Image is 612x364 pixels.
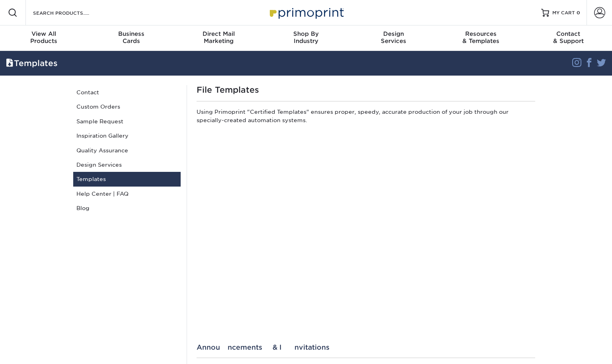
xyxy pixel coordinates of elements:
[350,25,437,51] a: DesignServices
[73,143,181,158] a: Quality Assurance
[262,30,350,45] div: Industry
[197,85,535,95] h1: File Templates
[73,172,181,186] a: Templates
[577,10,580,16] span: 0
[88,30,175,45] div: Cards
[262,25,350,51] a: Shop ByIndustry
[175,30,262,45] div: Marketing
[524,30,612,37] span: Contact
[73,158,181,172] a: Design Services
[552,10,575,16] span: MY CART
[175,25,262,51] a: Direct MailMarketing
[524,25,612,51] a: Contact& Support
[524,30,612,45] div: & Support
[175,30,262,37] span: Direct Mail
[32,8,110,18] input: SEARCH PRODUCTS.....
[437,25,525,51] a: Resources& Templates
[350,30,437,45] div: Services
[73,99,181,114] a: Custom Orders
[73,187,181,201] a: Help Center | FAQ
[262,30,350,37] span: Shop By
[197,343,535,351] div: Announcements & Invitations
[88,25,175,51] a: BusinessCards
[437,30,525,45] div: & Templates
[88,30,175,37] span: Business
[73,201,181,215] a: Blog
[197,108,535,127] p: Using Primoprint "Certified Templates" ensures proper, speedy, accurate production of your job th...
[350,30,437,37] span: Design
[266,4,346,21] img: Primoprint
[73,85,181,99] a: Contact
[437,30,525,37] span: Resources
[73,114,181,128] a: Sample Request
[73,128,181,143] a: Inspiration Gallery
